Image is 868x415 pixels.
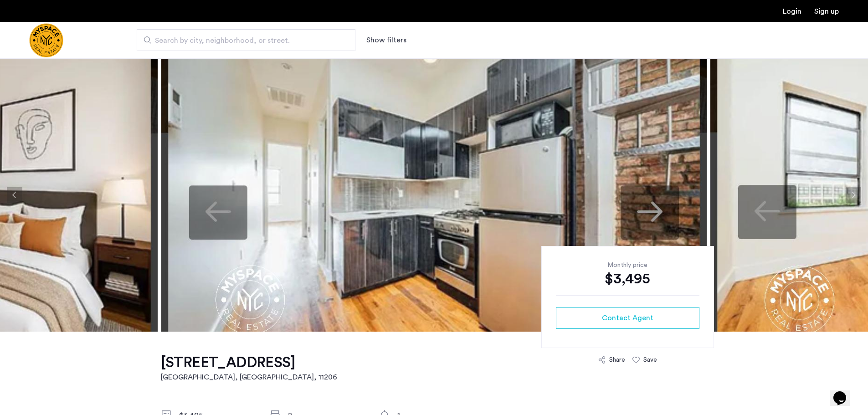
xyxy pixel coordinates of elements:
iframe: chat widget [830,379,859,406]
button: Previous apartment [7,187,22,203]
button: button [556,307,699,329]
div: Save [643,355,657,364]
div: $3,495 [556,270,699,288]
div: Monthly price [556,261,699,270]
div: Share [609,355,625,364]
img: logo [29,23,63,57]
a: Cazamio Logo [29,23,63,57]
button: Next apartment [846,187,861,203]
a: Registration [814,8,839,15]
span: Search by city, neighborhood, or street. [155,35,330,46]
img: apartment [161,58,707,332]
a: [STREET_ADDRESS][GEOGRAPHIC_DATA], [GEOGRAPHIC_DATA], 11206 [161,354,337,383]
span: Contact Agent [602,313,653,323]
a: Login [783,8,801,15]
button: Show or hide filters [366,35,406,46]
input: Apartment Search [137,29,355,51]
h2: [GEOGRAPHIC_DATA], [GEOGRAPHIC_DATA] , 11206 [161,372,337,383]
h1: [STREET_ADDRESS] [161,354,337,372]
